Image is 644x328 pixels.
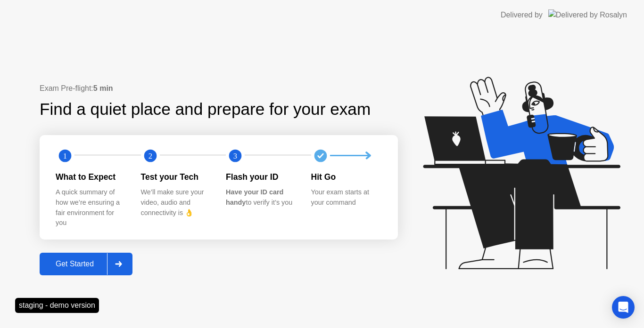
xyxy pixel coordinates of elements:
b: 5 min [93,84,113,92]
div: staging - demo version [15,298,99,313]
b: Have your ID card handy [226,188,283,206]
div: A quick summary of how we’re ensuring a fair environment for you [56,187,126,228]
div: Get Started [42,260,107,268]
text: 2 [148,152,152,160]
div: Delivered by [501,9,543,21]
div: Exam Pre-flight: [40,83,398,94]
div: Flash your ID [226,171,296,183]
img: Delivered by Rosalyn [548,9,627,20]
div: Your exam starts at your command [311,187,381,208]
div: We’ll make sure your video, audio and connectivity is 👌 [141,187,211,218]
div: Test your Tech [141,171,211,183]
button: Get Started [40,253,132,275]
div: Find a quiet place and prepare for your exam [40,97,372,122]
div: Open Intercom Messenger [612,296,635,319]
div: Hit Go [311,171,381,183]
div: to verify it’s you [226,187,296,208]
text: 1 [63,152,67,160]
div: What to Expect [56,171,126,183]
text: 3 [233,152,237,160]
